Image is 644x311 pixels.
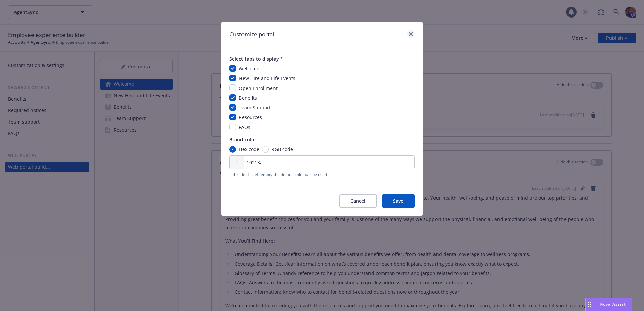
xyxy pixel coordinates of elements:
input: RGB code [262,146,269,153]
span: Brand color [229,136,415,143]
span: Save [393,198,404,204]
span: Open Enrollment [239,85,278,91]
span: # [235,159,238,166]
span: Select tabs to display * [229,55,415,62]
span: Benefits [239,95,257,101]
h1: Customize portal [229,30,274,39]
span: Cancel [350,198,365,204]
div: Drag to move [586,298,594,311]
span: Resources [239,114,262,120]
input: Hex code [229,146,236,153]
span: Welcome [239,65,259,72]
a: close [407,30,415,38]
span: Nova Assist [600,301,626,307]
button: Nova Assist [585,298,632,311]
input: FFFFFF [229,155,415,169]
span: New Hire and Life Events [239,75,295,81]
button: Cancel [339,194,377,208]
span: Team Support [239,104,271,111]
span: RGB code [271,146,293,153]
button: Save [382,194,415,208]
span: Hex code [239,146,259,153]
span: If this field is left empty the default color will be used [229,172,415,178]
span: FAQs [239,124,250,130]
